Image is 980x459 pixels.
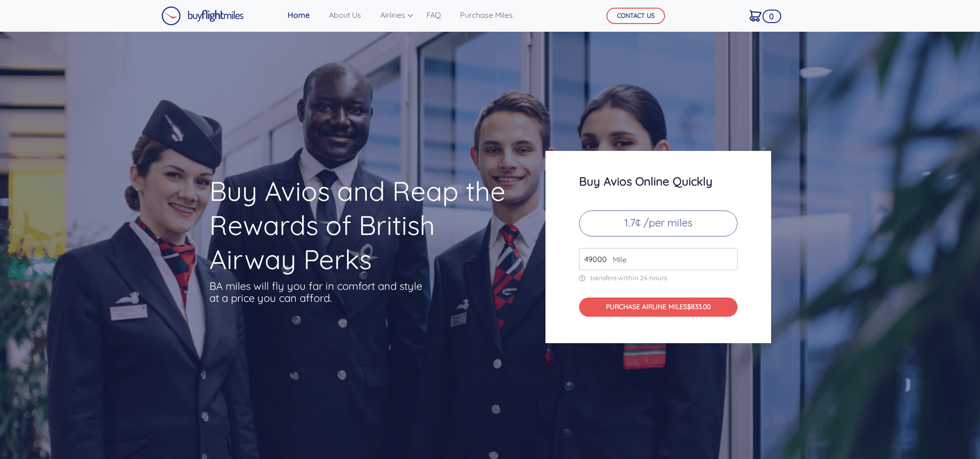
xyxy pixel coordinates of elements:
[579,298,738,317] button: PURCHASE AIRLINE MILES$833.00
[456,5,517,25] a: Purchase Miles
[608,254,627,265] span: Mile
[209,174,508,276] h1: Buy Avios and Reap the Rewards of British Airway Perks
[687,302,711,311] span: $833.00
[746,5,765,25] a: 0
[325,5,365,25] a: About Us
[209,280,425,304] p: BA miles will fly you far in comfort and style at a price you can afford.
[606,8,665,24] button: CONTACT US
[579,274,738,282] p: transfers within 24 hours
[750,10,762,22] img: Cart
[161,6,244,25] img: Buy Flight Miles Logo
[284,5,314,25] a: Home
[579,175,738,187] h3: Buy Avios Online Quickly
[161,4,244,28] a: Buy Flight Miles Logo
[423,5,445,25] a: FAQ
[376,5,411,25] a: Airlines
[579,211,738,236] p: 1.7¢ /per miles
[762,10,781,23] span: 0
